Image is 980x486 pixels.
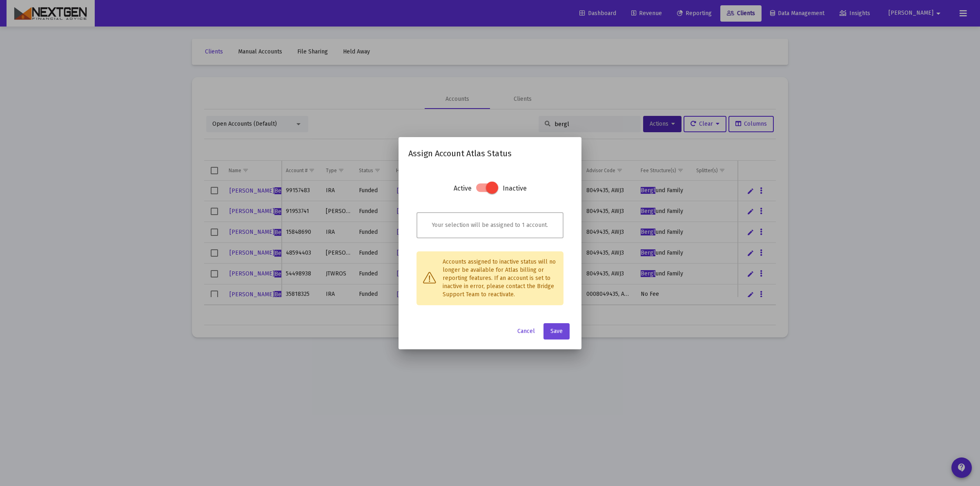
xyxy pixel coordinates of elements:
div: Accounts assigned to inactive status will no longer be available for Atlas billing or reporting f... [416,251,563,305]
h3: Inactive [503,183,527,201]
h3: Active [454,183,472,201]
div: Your selection will be assigned to 1 account. [416,212,563,238]
span: Cancel [517,328,535,335]
button: Save [543,323,570,340]
span: Save [550,328,563,335]
button: Cancel [511,323,541,340]
h2: Assign Account Atlas Status [408,147,572,160]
